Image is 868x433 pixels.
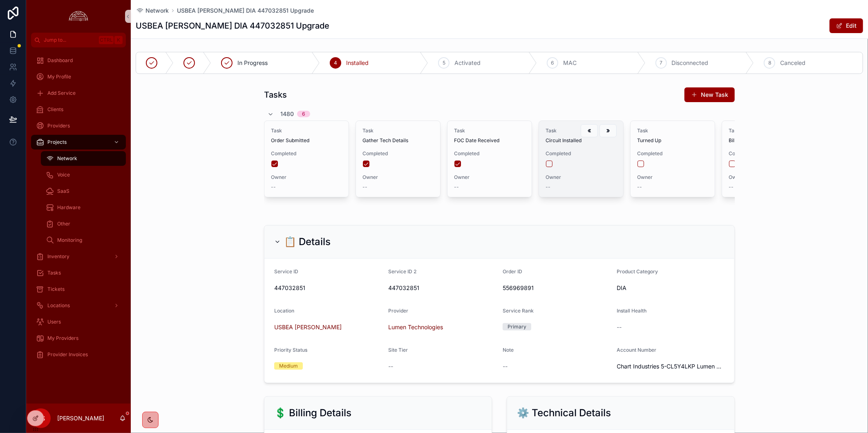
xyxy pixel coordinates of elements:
span: Gather Tech Details [362,137,434,144]
span: Monitoring [57,237,82,243]
div: 6 [302,111,305,117]
a: TaskFOC Date ReceivedCompletedOwner-- [447,121,532,197]
h2: 📋 Details [284,235,331,248]
span: 1480 [280,110,294,118]
a: USBEA [PERSON_NAME] DIA 447032851 Upgrade [177,7,314,15]
span: Site Tier [389,347,408,353]
a: My Providers [31,331,126,346]
a: Users [31,315,126,329]
span: Canceled [780,59,805,67]
span: Circuit Installed [546,137,617,144]
a: Other [41,216,126,231]
span: Providers [47,123,70,129]
span: Completed [362,150,434,157]
a: Providers [31,118,126,133]
span: Inventory [47,253,69,260]
a: My Profile [31,69,126,84]
a: Locations [31,298,126,313]
span: Locations [47,302,70,309]
span: In Progress [237,59,268,67]
span: Network [57,155,77,162]
span: Clients [47,106,63,113]
span: Tickets [47,286,65,292]
a: TaskTurned UpCompletedOwner-- [630,121,715,197]
span: Completed [546,150,617,157]
span: FOC Date Received [454,137,525,144]
span: Projects [47,139,67,145]
span: Users [47,319,61,325]
span: Turned Up [637,137,708,144]
p: [PERSON_NAME] [57,414,104,422]
span: Order Submitted [271,137,342,144]
a: SaaS [41,184,126,199]
span: -- [454,184,459,190]
span: Task [362,127,434,134]
span: Tasks [47,270,61,276]
h1: Tasks [264,89,287,100]
span: -- [503,362,508,371]
span: Voice [57,172,70,178]
span: -- [617,323,622,331]
span: Completed [271,150,342,157]
span: 447032851 [274,284,382,292]
span: Completed [454,150,525,157]
h1: USBEA [PERSON_NAME] DIA 447032851 Upgrade [136,20,329,31]
span: Disconnected [672,59,709,67]
span: Dashboard [47,57,73,64]
span: Task [546,127,617,134]
button: Edit [830,18,863,33]
span: Billing Verified [729,137,800,144]
a: TaskBilling VerifiedCompletedOwner-- [722,121,807,197]
span: Ctrl [99,36,114,44]
span: Priority Status [274,347,307,353]
span: MAC [563,59,577,67]
div: scrollable content [26,47,131,373]
button: Jump to...CtrlK [31,33,126,47]
span: Task [271,127,342,134]
span: Task [729,127,800,134]
h2: 💲 Billing Details [274,406,351,420]
span: Owner [546,174,617,181]
h2: ⚙️ Technical Details [517,406,611,420]
span: 7 [660,60,662,66]
span: Activated [454,59,481,67]
span: Location [274,308,294,314]
span: My Profile [47,74,71,80]
span: Note [503,347,514,353]
span: Task [454,127,525,134]
a: Provider Invoices [31,347,126,362]
a: Voice [41,167,126,182]
span: Other [57,221,70,227]
span: 556969891 [503,284,611,292]
a: Tickets [31,282,126,297]
span: Service ID [274,268,298,275]
button: New Task [685,87,735,102]
a: TaskOrder SubmittedCompletedOwner-- [264,121,349,197]
span: Provider Invoices [47,351,88,358]
span: Provider [389,308,409,314]
a: TaskGather Tech DetailsCompletedOwner-- [356,121,441,197]
span: Account Number [617,347,657,353]
span: Owner [362,174,434,181]
span: -- [271,184,276,190]
span: Network [145,7,169,15]
span: Task [637,127,708,134]
span: Owner [454,174,525,181]
span: Completed [729,150,800,157]
a: Network [41,151,126,166]
span: -- [389,362,394,371]
span: Service ID 2 [389,268,417,275]
a: Dashboard [31,53,126,68]
span: Lumen Technologies [389,323,443,331]
span: 8 [768,60,771,66]
a: TaskCircuit InstalledCompletedOwner-- [539,121,624,197]
a: USBEA [PERSON_NAME] [274,323,342,331]
span: Owner [729,174,800,181]
span: Installed [346,59,369,67]
a: Tasks [31,266,126,280]
span: DIA [617,284,627,292]
span: 6 [551,60,554,66]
